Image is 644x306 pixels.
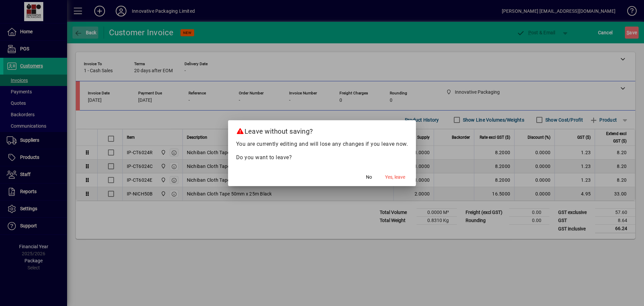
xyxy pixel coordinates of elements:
[385,174,405,181] span: Yes, leave
[382,171,408,183] button: Yes, leave
[366,174,372,181] span: No
[236,140,408,148] p: You are currently editing and will lose any changes if you leave now.
[358,171,380,183] button: No
[236,154,408,162] p: Do you want to leave?
[228,120,416,140] h2: Leave without saving?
